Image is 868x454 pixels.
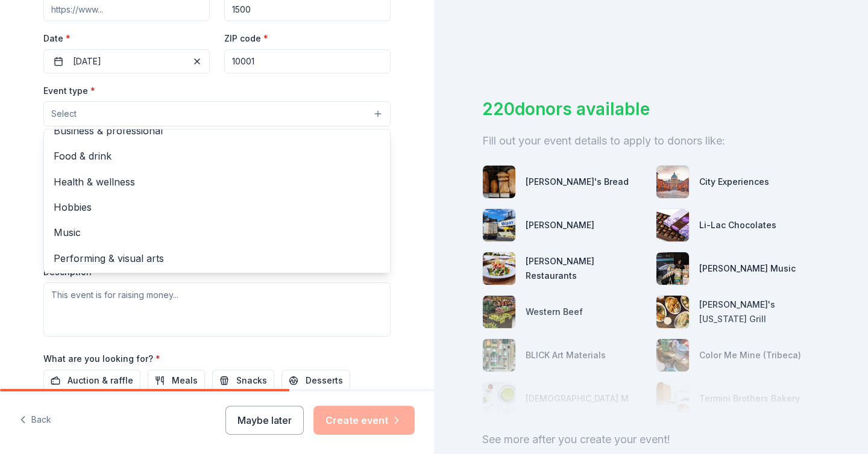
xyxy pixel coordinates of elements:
[43,101,391,126] button: Select
[54,123,380,138] span: Business & professional
[51,107,77,121] span: Select
[43,129,391,273] div: Select
[54,174,380,190] span: Health & wellness
[54,225,380,240] span: Music
[54,148,380,164] span: Food & drink
[54,250,380,266] span: Performing & visual arts
[54,199,380,215] span: Hobbies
